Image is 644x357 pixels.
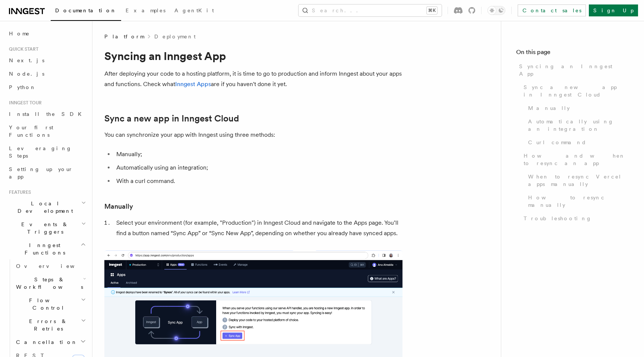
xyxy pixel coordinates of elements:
[9,84,36,90] span: Python
[528,139,587,146] span: Curl command
[13,259,88,273] a: Overview
[525,136,629,149] a: Curl command
[13,294,88,315] button: Flow Control
[6,100,42,106] span: Inngest tour
[6,197,88,218] button: Local Development
[524,152,629,167] span: How and when to resync an app
[6,54,88,67] a: Next.js
[174,7,214,13] span: AgentKit
[519,63,629,78] span: Syncing an Inngest App
[525,170,629,191] a: When to resync Vercel apps manually
[524,215,592,222] span: Troubleshooting
[114,162,402,173] li: Automatically using an integration;
[6,241,80,256] span: Inngest Functions
[6,238,88,259] button: Inngest Functions
[6,107,88,121] a: Install the SDK
[521,80,629,101] a: Sync a new app in Inngest Cloud
[9,71,44,77] span: Node.js
[6,80,88,94] a: Python
[13,315,88,335] button: Errors & Retries
[516,48,629,60] h4: On this page
[175,80,211,88] a: Inngest Apps
[516,60,629,80] a: Syncing an Inngest App
[9,166,73,180] span: Setting up your app
[6,27,88,40] a: Home
[13,338,78,346] span: Cancellation
[13,335,88,349] button: Cancellation
[528,194,629,209] span: How to resync manually
[487,6,505,15] button: Toggle dark mode
[528,104,570,112] span: Manually
[525,101,629,115] a: Manually
[521,149,629,170] a: How and when to resync an app
[13,273,88,294] button: Steps & Workflows
[6,121,88,142] a: Your first Functions
[170,2,218,20] a: AgentKit
[525,115,629,136] a: Automatically using an integration
[524,83,629,98] span: Sync a new app in Inngest Cloud
[104,113,239,124] a: Sync a new app in Inngest Cloud
[9,57,44,63] span: Next.js
[104,130,402,140] p: You can synchronize your app with Inngest using three methods:
[114,176,402,186] li: With a curl command.
[6,218,88,238] button: Events & Triggers
[104,201,133,212] a: Manually
[6,200,81,215] span: Local Development
[427,7,437,14] kbd: ⌘K
[518,4,586,16] a: Contact sales
[528,118,629,133] span: Automatically using an integration
[104,69,402,89] p: After deploying your code to a hosting platform, it is time to go to production and inform Innges...
[6,221,81,236] span: Events & Triggers
[521,212,629,225] a: Troubleshooting
[6,46,38,52] span: Quick start
[114,149,402,159] li: Manually;
[16,263,93,269] span: Overview
[154,33,196,40] a: Deployment
[114,218,402,238] li: Select your environment (for example, "Production") in Inngest Cloud and navigate to the Apps pag...
[55,7,117,13] span: Documentation
[9,145,72,159] span: Leveraging Steps
[6,142,88,162] a: Leveraging Steps
[299,4,442,16] button: Search...⌘K
[528,173,629,188] span: When to resync Vercel apps manually
[9,111,86,117] span: Install the SDK
[121,2,170,20] a: Examples
[9,124,53,138] span: Your first Functions
[126,7,165,13] span: Examples
[6,67,88,80] a: Node.js
[104,33,144,40] span: Platform
[13,276,83,291] span: Steps & Workflows
[6,189,31,195] span: Features
[6,162,88,183] a: Setting up your app
[9,30,30,37] span: Home
[104,49,402,63] h1: Syncing an Inngest App
[13,317,81,332] span: Errors & Retries
[13,297,81,312] span: Flow Control
[51,2,121,21] a: Documentation
[589,4,638,16] a: Sign Up
[525,191,629,212] a: How to resync manually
